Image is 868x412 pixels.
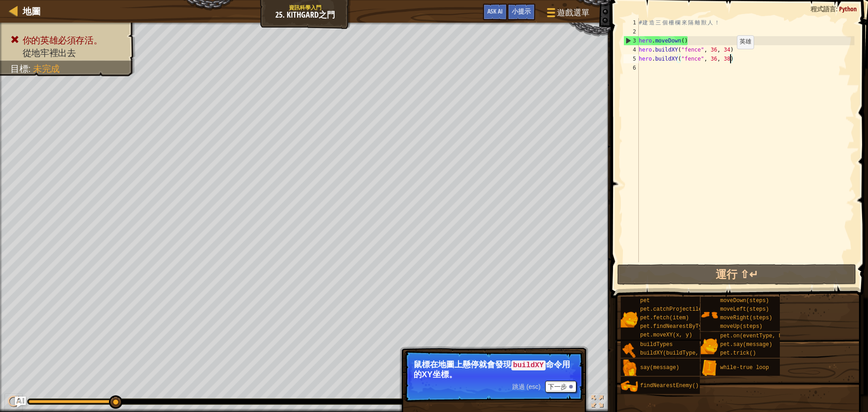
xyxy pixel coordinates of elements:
[23,48,76,58] span: 從地牢裡出去
[720,323,763,330] span: moveUp(steps)
[23,35,102,45] span: 你的英雄必須存活。
[623,63,639,72] div: 6
[414,360,574,379] p: 鼠標在地圖上懸停就會發現 命令用的XY坐標。
[511,360,546,370] code: buildXY
[623,45,639,54] div: 4
[720,365,769,371] span: while-true loop
[720,315,772,321] span: moveRight(steps)
[701,337,718,355] img: portrait.png
[640,383,699,389] span: findNearestEnemy()
[18,5,41,17] a: 地圖
[640,350,718,356] span: buildXY(buildType, x, y)
[640,315,689,321] span: pet.fetch(item)
[33,64,60,74] span: 未完成
[557,7,590,19] span: 遊戲選單
[720,333,805,339] span: pet.on(eventType, handler)
[720,298,769,304] span: moveDown(steps)
[836,5,839,13] span: :
[624,36,639,45] div: 3
[811,5,836,13] span: 程式語言
[10,64,28,74] span: 目標
[623,27,639,36] div: 2
[621,341,638,359] img: portrait.png
[701,306,718,323] img: portrait.png
[720,350,756,356] span: pet.trick()
[617,264,856,285] button: 運行 ⇧↵
[640,341,673,348] span: buildTypes
[720,341,772,348] span: pet.say(message)
[15,397,26,407] button: Ask AI
[487,7,503,15] span: Ask AI
[740,38,751,45] code: 英雄
[720,306,769,313] span: moveLeft(steps)
[10,34,126,47] li: 你的英雄必須存活。
[545,381,576,393] button: 下一步
[701,360,718,377] img: portrait.png
[623,18,639,27] div: 1
[23,5,41,17] span: 地圖
[640,298,650,304] span: pet
[640,332,692,338] span: pet.moveXY(x, y)
[839,5,857,13] span: Python
[512,383,541,390] span: 跳過 (esc)
[621,311,638,328] img: portrait.png
[540,4,595,25] button: 遊戲選單
[512,7,531,15] span: 小提示
[483,4,507,20] button: Ask AI
[28,64,33,74] span: :
[640,323,728,330] span: pet.findNearestByType(type)
[621,378,638,395] img: portrait.png
[623,54,639,63] div: 5
[640,306,725,313] span: pet.catchProjectile(arrow)
[621,360,638,377] img: portrait.png
[5,393,23,412] button: Ctrl + P: Play
[588,393,606,412] button: 切換全螢幕
[10,47,126,59] li: 從地牢裡出去
[640,365,679,371] span: say(message)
